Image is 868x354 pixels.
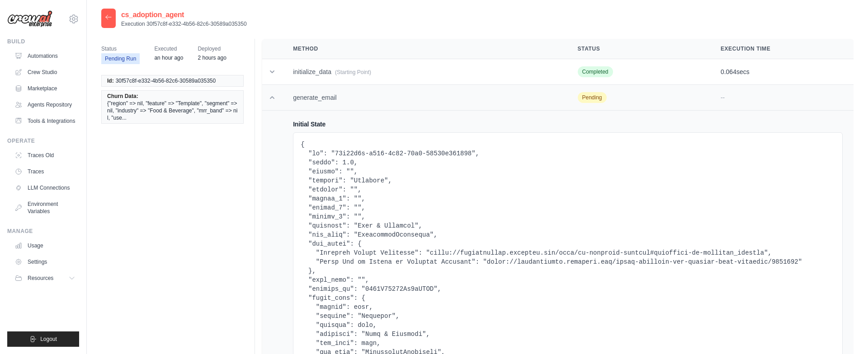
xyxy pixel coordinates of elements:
[11,98,79,112] a: Agents Repository
[710,59,854,85] td: secs
[101,53,140,64] span: Pending Run
[11,255,79,269] a: Settings
[11,271,79,285] button: Resources
[282,39,566,59] th: Method
[721,68,736,75] span: 0.064
[154,55,183,61] time: September 27, 2025 at 13:53 PDT
[282,85,566,111] td: generate_email
[7,137,79,144] div: Operate
[154,44,183,53] span: Executed
[121,9,247,20] h2: cs_adoption_agent
[11,164,79,179] a: Traces
[7,331,79,347] button: Logout
[567,39,710,59] th: Status
[11,238,79,253] a: Usage
[28,275,53,282] span: Resources
[11,114,79,128] a: Tools & Integrations
[11,65,79,79] a: Crew Studio
[7,10,52,28] img: Logo
[116,77,216,84] span: 30f57c8f-e332-4b56-82c6-30589a035350
[823,311,868,354] iframe: Chat Widget
[11,81,79,96] a: Marketplace
[198,55,226,61] time: September 27, 2025 at 12:48 PDT
[7,38,79,45] div: Build
[198,44,226,53] span: Deployed
[101,44,140,53] span: Status
[11,197,79,219] a: Environment Variables
[710,39,854,59] th: Execution Time
[721,94,725,101] span: --
[11,49,79,63] a: Automations
[7,228,79,235] div: Manage
[11,181,79,195] a: LLM Connections
[11,148,79,163] a: Traces Old
[578,66,613,77] span: Completed
[107,100,238,121] span: {"region" => nil, "feature" => "Template", "segment" => nil, "industry" => "Food & Beverage", "mr...
[40,335,57,343] span: Logout
[293,120,843,129] h4: Initial State
[578,92,607,103] span: Pending
[335,69,371,75] span: (Starting Point)
[107,93,138,100] span: Churn Data:
[282,59,566,85] td: initialize_data
[107,77,114,84] span: Id:
[121,20,247,28] p: Execution 30f57c8f-e332-4b56-82c6-30589a035350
